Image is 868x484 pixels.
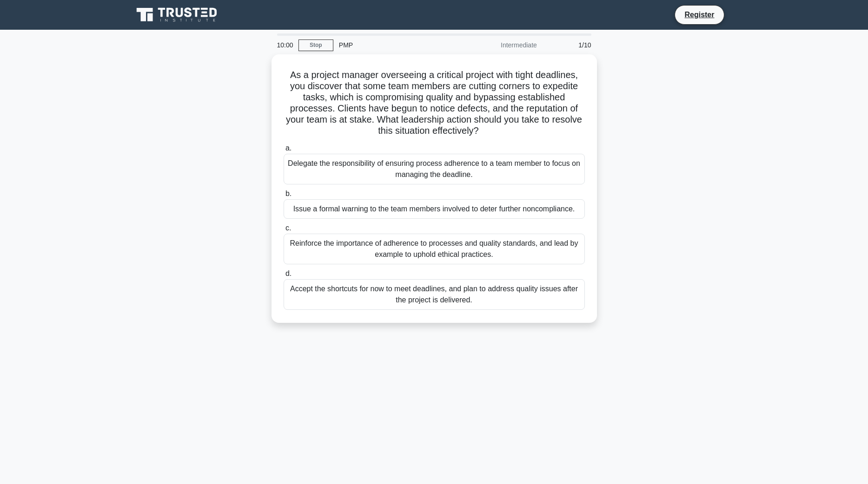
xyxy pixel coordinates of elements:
[285,224,291,232] span: c.
[461,36,543,54] div: Intermediate
[284,154,585,184] div: Delegate the responsibility of ensuring process adherence to a team member to focus on managing t...
[272,36,298,54] div: 10:00
[285,269,292,277] span: d.
[284,279,585,310] div: Accept the shortcuts for now to meet deadlines, and plan to address quality issues after the proj...
[284,234,585,264] div: Reinforce the importance of adherence to processes and quality standards, and lead by example to ...
[285,190,292,197] span: b.
[284,199,585,219] div: Issue a formal warning to the team members involved to deter further noncompliance.
[298,39,333,51] a: Stop
[333,36,461,54] div: PMP
[543,36,597,54] div: 1/10
[283,69,586,137] h5: As a project manager overseeing a critical project with tight deadlines, you discover that some t...
[679,9,720,20] a: Register
[285,144,292,152] span: a.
